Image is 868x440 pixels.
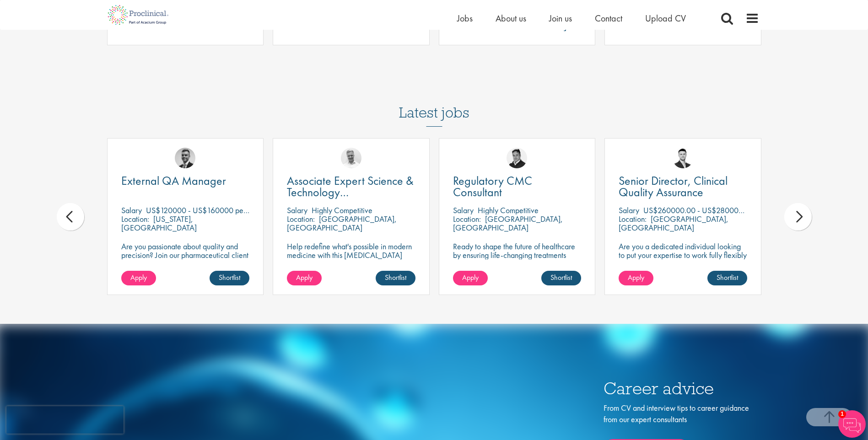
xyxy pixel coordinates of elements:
a: Apply [121,271,156,285]
h3: Career advice [604,380,759,397]
img: Alex Bill [175,148,195,168]
a: About us [496,12,526,24]
span: Salary [619,205,639,215]
span: Location: [287,214,315,224]
a: Apply [287,271,322,285]
span: Regulatory CMC Consultant [453,173,532,200]
a: Shortlist [210,271,249,285]
img: Chatbot [838,410,866,438]
a: Contact [595,12,622,24]
span: Salary [453,205,474,215]
p: US$120000 - US$160000 per annum [146,205,268,215]
p: Help redefine what's possible in modern medicine with this [MEDICAL_DATA] Associate Expert Scienc... [287,242,415,268]
a: Shortlist [376,271,415,285]
p: US$260000.00 - US$280000.00 per annum [643,205,789,215]
span: Apply [296,273,313,282]
p: Ready to shape the future of healthcare by ensuring life-changing treatments meet global regulato... [453,242,582,294]
a: Apply [619,271,653,285]
p: Highly Competitive [312,205,372,215]
span: Apply [462,273,479,282]
span: Location: [121,214,149,224]
a: Join us [549,12,572,24]
div: prev [57,203,84,231]
div: next [784,203,812,231]
p: Are you a dedicated individual looking to put your expertise to work fully flexibly in a remote p... [619,242,747,285]
a: Apply [453,271,488,285]
p: [GEOGRAPHIC_DATA], [GEOGRAPHIC_DATA] [287,214,397,233]
span: Apply [628,273,644,282]
p: [GEOGRAPHIC_DATA], [GEOGRAPHIC_DATA] [453,214,563,233]
img: Joshua Godden [673,148,693,168]
img: Joshua Bye [341,148,361,168]
span: External QA Manager [121,173,226,188]
p: [GEOGRAPHIC_DATA], [GEOGRAPHIC_DATA] [619,214,728,233]
h3: Latest jobs [399,82,469,127]
span: Salary [121,205,142,215]
a: Senior Director, Clinical Quality Assurance [619,175,747,198]
a: Shortlist [541,271,581,285]
a: Upload CV [645,12,686,24]
iframe: reCAPTCHA [6,406,124,434]
span: Apply [130,273,147,282]
span: Location: [619,214,647,224]
span: Location: [453,214,481,224]
span: Salary [287,205,307,215]
span: 1 [838,410,846,418]
a: Jobs [457,12,473,24]
p: Are you passionate about quality and precision? Join our pharmaceutical client and help ensure to... [121,242,250,277]
a: Regulatory CMC Consultant [453,175,582,198]
img: Peter Duvall [507,148,527,168]
a: External QA Manager [121,175,250,187]
p: [US_STATE], [GEOGRAPHIC_DATA] [121,214,197,233]
span: Senior Director, Clinical Quality Assurance [619,173,728,200]
p: Highly Competitive [478,205,539,215]
span: Associate Expert Science & Technology ([MEDICAL_DATA]) [287,173,414,211]
a: Shortlist [707,271,747,285]
a: Associate Expert Science & Technology ([MEDICAL_DATA]) [287,175,415,198]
